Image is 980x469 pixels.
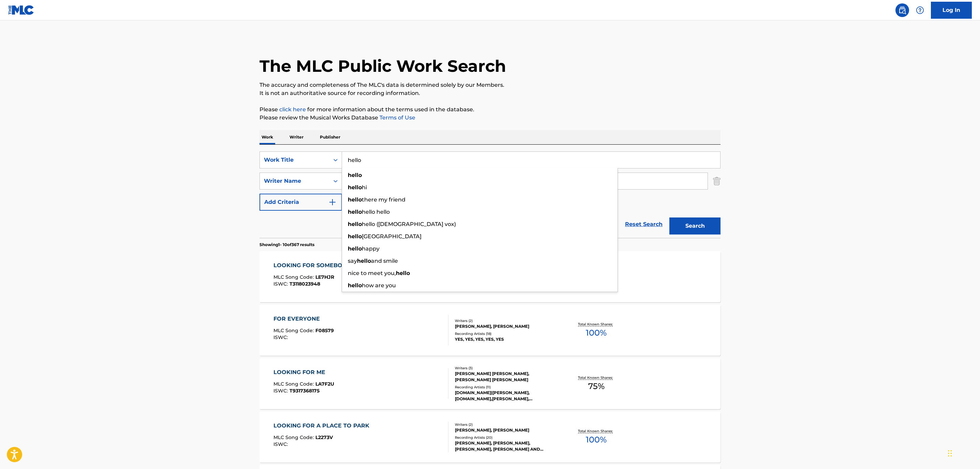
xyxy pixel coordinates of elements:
strong: hello [348,221,362,227]
div: Recording Artists ( 18 ) [455,331,558,336]
div: LOOKING FOR A PLACE TO PARK [273,422,373,430]
span: T9317368175 [289,388,320,394]
span: LE7HJR [315,274,334,280]
span: MLC Song Code : [273,381,315,387]
div: [PERSON_NAME] [PERSON_NAME], [PERSON_NAME] [PERSON_NAME] [455,371,558,383]
p: Work [259,130,275,144]
div: Writers ( 2 ) [455,318,558,323]
span: ISWC : [273,388,289,394]
div: Recording Artists ( 11 ) [455,385,558,390]
div: Writers ( 2 ) [455,422,558,427]
p: Please for more information about the terms used in the database. [259,106,721,114]
span: MLC Song Code : [273,434,315,440]
span: ISWC : [273,281,289,287]
div: FOR EVERYONE [273,315,334,323]
strong: hello [348,196,362,203]
div: Help [913,3,927,17]
div: Writer Name [264,177,325,185]
div: LOOKING FOR SOMEBODY TO LOVE [273,261,382,270]
a: Public Search [895,3,909,17]
span: 75 % [588,380,605,392]
strong: hello [348,282,362,289]
a: FOR EVERYONEMLC Song Code:F08579ISWC:Writers (2)[PERSON_NAME], [PERSON_NAME]Recording Artists (18... [259,305,721,356]
div: YES, YES, YES, YES, YES [455,336,558,342]
span: L2273V [315,434,333,440]
span: nice to meet you, [348,270,396,276]
div: [DOMAIN_NAME]|[PERSON_NAME], [DOMAIN_NAME],[PERSON_NAME],[PERSON_NAME], [DOMAIN_NAME], [DOMAIN_NA... [455,390,558,402]
a: Log In [931,2,972,19]
iframe: Chat Widget [946,436,980,469]
div: [PERSON_NAME], [PERSON_NAME] [455,427,558,433]
span: [GEOGRAPHIC_DATA] [362,233,421,240]
p: Publisher [318,130,342,144]
div: Work Title [264,156,325,164]
span: say [348,258,357,264]
span: there my friend [362,196,405,203]
p: Writer [287,130,306,144]
span: F08579 [315,327,334,334]
p: Total Known Shares: [578,428,614,434]
span: ISWC : [273,334,289,340]
form: Search Form [259,151,721,238]
span: hello ([DEMOGRAPHIC_DATA] vox) [362,221,456,227]
div: Writers ( 3 ) [455,366,558,371]
strong: hello [348,184,362,191]
strong: hello [348,245,362,252]
span: LA7F2U [315,381,334,387]
span: 100 % [586,327,607,339]
span: and smile [371,258,398,264]
a: LOOKING FOR A PLACE TO PARKMLC Song Code:L2273VISWC:Writers (2)[PERSON_NAME], [PERSON_NAME]Record... [259,411,721,463]
p: Total Known Shares: [578,375,614,380]
span: MLC Song Code : [273,274,315,280]
div: [PERSON_NAME], [PERSON_NAME] [455,323,558,329]
img: Delete Criterion [713,173,721,190]
p: Showing 1 - 10 of 367 results [259,242,314,248]
div: Drag [948,443,952,464]
span: T3118023948 [289,281,320,287]
img: search [898,6,906,14]
a: LOOKING FOR SOMEBODY TO LOVEMLC Song Code:LE7HJRISWC:T3118023948Writers (4)[PERSON_NAME] [PERSON_... [259,251,721,302]
img: 9d2ae6d4665cec9f34b9.svg [328,198,337,206]
div: Recording Artists ( 20 ) [455,435,558,440]
span: happy [362,245,380,252]
strong: hello [348,233,362,240]
a: Reset Search [622,217,666,232]
p: Total Known Shares: [578,322,614,327]
h1: The MLC Public Work Search [259,56,506,76]
p: It is not an authoritative source for recording information. [259,89,721,97]
strong: hello [396,270,410,276]
p: The accuracy and completeness of The MLC's data is determined solely by our Members. [259,81,721,89]
span: hello hello [362,209,390,215]
strong: hello [348,209,362,215]
span: hi [362,184,367,191]
img: MLC Logo [8,5,34,15]
strong: hello [348,172,362,178]
strong: hello [357,258,371,264]
span: how are you [362,282,396,289]
span: MLC Song Code : [273,327,315,334]
div: [PERSON_NAME], [PERSON_NAME], [PERSON_NAME], [PERSON_NAME] AND [PERSON_NAME], [PERSON_NAME], [PER... [455,440,558,452]
span: 100 % [586,434,607,446]
a: Terms of Use [378,114,415,121]
p: Please review the Musical Works Database [259,114,721,122]
button: Add Criteria [259,194,342,211]
a: LOOKING FOR MEMLC Song Code:LA7F2UISWC:T9317368175Writers (3)[PERSON_NAME] [PERSON_NAME], [PERSON... [259,358,721,409]
img: help [916,6,924,14]
div: LOOKING FOR ME [273,368,334,376]
a: click here [279,106,306,113]
button: Search [669,217,721,234]
span: ISWC : [273,441,289,447]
